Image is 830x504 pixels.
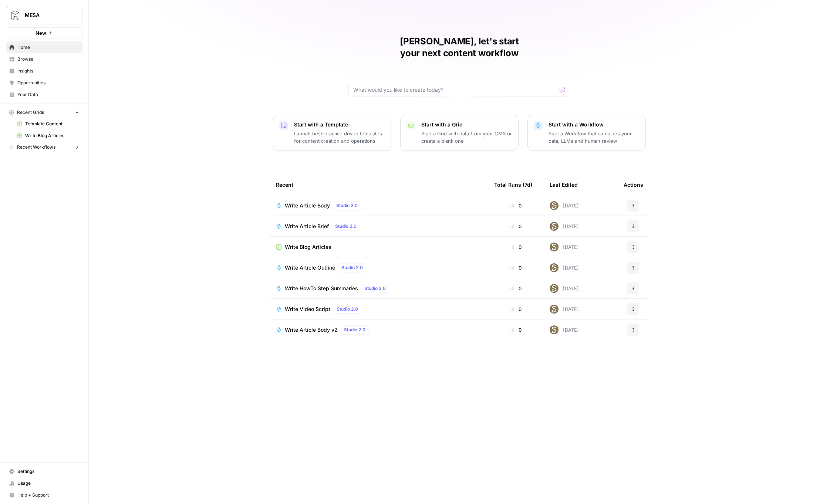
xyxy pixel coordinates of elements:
[550,243,579,251] div: [DATE]
[494,264,538,271] div: 0
[294,121,385,128] p: Start with a Template
[276,201,482,210] a: Write Article BodyStudio 2.0
[348,35,570,59] h1: [PERSON_NAME], let's start your next content workflow
[285,264,335,271] span: Write Article Outline
[6,65,82,77] a: Insights
[527,115,646,151] button: Start with a WorkflowStart a Workflow that combines your data, LLMs and human review
[6,142,82,153] button: Recent Workflows
[9,9,22,22] img: MESA Logo
[276,175,482,195] div: Recent
[285,223,329,230] span: Write Article Brief
[17,109,44,116] span: Recent Grids
[285,326,338,334] span: Write Article Body v2
[17,492,79,498] span: Help + Support
[276,325,482,334] a: Write Article Body v2Studio 2.0
[6,77,82,89] a: Opportunities
[624,175,643,195] div: Actions
[17,44,79,51] span: Home
[285,285,358,292] span: Write HowTo Step Summaries
[550,201,559,210] img: zjl28qj5ctptxl8hp7ncszzmpxex
[494,305,538,313] div: 0
[494,326,538,334] div: 0
[550,305,579,314] div: [DATE]
[17,56,79,62] span: Browse
[14,130,82,142] a: Write Blog Articles
[421,130,512,145] p: Start a Grid with data from your CMS or create a blank one
[25,121,79,127] span: Template Content
[36,29,46,37] span: New
[285,243,331,251] span: Write Blog Articles
[6,477,82,489] a: Usage
[364,285,386,292] span: Studio 2.0
[285,305,330,313] span: Write Video Script
[6,27,82,38] button: New
[6,466,82,477] a: Settings
[550,325,559,334] img: zjl28qj5ctptxl8hp7ncszzmpxex
[550,284,579,293] div: [DATE]
[6,53,82,65] a: Browse
[494,202,538,209] div: 0
[341,264,363,271] span: Studio 2.0
[550,243,559,251] img: zjl28qj5ctptxl8hp7ncszzmpxex
[276,263,482,272] a: Write Article OutlineStudio 2.0
[550,325,579,334] div: [DATE]
[335,223,357,230] span: Studio 2.0
[494,285,538,292] div: 0
[25,11,70,19] span: MESA
[6,6,82,24] button: Workspace: MESA
[276,305,482,314] a: Write Video ScriptStudio 2.0
[421,121,512,128] p: Start with a Grid
[344,327,365,333] span: Studio 2.0
[17,144,55,150] span: Recent Workflows
[273,115,391,151] button: Start with a TemplateLaunch best-practice driven templates for content creation and operations
[494,175,532,195] div: Total Runs (7d)
[550,284,559,293] img: zjl28qj5ctptxl8hp7ncszzmpxex
[550,263,579,272] div: [DATE]
[6,89,82,101] a: Your Data
[549,121,640,128] p: Start with a Workflow
[549,130,640,145] p: Start a Workflow that combines your data, LLMs and human review
[550,222,579,231] div: [DATE]
[550,305,559,314] img: zjl28qj5ctptxl8hp7ncszzmpxex
[14,118,82,130] a: Template Content
[6,107,82,118] button: Recent Grids
[6,489,82,501] button: Help + Support
[276,243,482,251] a: Write Blog Articles
[6,41,82,53] a: Home
[276,284,482,293] a: Write HowTo Step SummariesStudio 2.0
[17,468,79,475] span: Settings
[550,263,559,272] img: zjl28qj5ctptxl8hp7ncszzmpxex
[17,68,79,74] span: Insights
[353,86,557,94] input: What would you like to create today?
[276,222,482,231] a: Write Article BriefStudio 2.0
[17,80,79,86] span: Opportunities
[294,130,385,145] p: Launch best-practice driven templates for content creation and operations
[336,202,358,209] span: Studio 2.0
[494,243,538,251] div: 0
[494,223,538,230] div: 0
[550,201,579,210] div: [DATE]
[550,175,578,195] div: Last Edited
[25,132,79,139] span: Write Blog Articles
[285,202,330,209] span: Write Article Body
[550,222,559,231] img: zjl28qj5ctptxl8hp7ncszzmpxex
[17,91,79,98] span: Your Data
[17,480,79,487] span: Usage
[400,115,519,151] button: Start with a GridStart a Grid with data from your CMS or create a blank one
[337,306,358,312] span: Studio 2.0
